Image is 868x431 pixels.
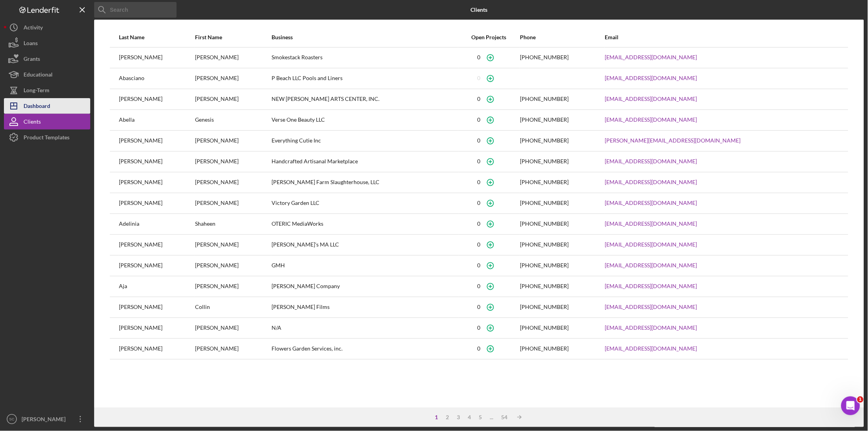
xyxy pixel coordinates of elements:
div: 0 [478,158,481,164]
div: [PERSON_NAME] [119,298,194,317]
div: Adelinia [119,214,194,234]
div: Collin [195,298,270,317]
div: [PERSON_NAME] [119,194,194,213]
div: Activity [24,20,43,37]
div: [PHONE_NUMBER] [520,179,569,185]
a: [EMAIL_ADDRESS][DOMAIN_NAME] [605,75,697,81]
button: Clients [4,114,90,130]
div: Flowers Garden Services, inc. [272,339,458,359]
div: Dashboard [24,98,50,116]
div: [PERSON_NAME] [195,48,270,68]
a: [EMAIL_ADDRESS][DOMAIN_NAME] [605,283,697,289]
div: 0 [478,262,481,268]
div: [PERSON_NAME] [195,152,270,172]
div: [PERSON_NAME] [20,411,71,429]
text: SC [9,417,14,422]
button: Loans [4,35,90,51]
input: Search [94,2,177,18]
div: [PHONE_NUMBER] [520,283,569,289]
div: 0 [478,221,481,227]
div: Open Projects [459,34,520,40]
div: [PERSON_NAME] [195,131,270,151]
a: [EMAIL_ADDRESS][DOMAIN_NAME] [605,262,697,268]
div: 0 [478,179,481,185]
div: Educational [24,67,53,84]
div: [PHONE_NUMBER] [520,158,569,164]
a: Product Templates [4,130,90,145]
div: First Name [195,34,270,40]
div: [PERSON_NAME] [195,194,270,213]
div: [PERSON_NAME] Company [272,277,458,296]
div: [PERSON_NAME] [119,152,194,172]
div: [PERSON_NAME] [119,256,194,276]
button: Dashboard [4,98,90,114]
a: [EMAIL_ADDRESS][DOMAIN_NAME] [605,241,697,248]
div: [PERSON_NAME]'s MA LLC [272,235,458,255]
div: Victory Garden LLC [272,194,458,213]
div: Last Name [119,34,194,40]
div: Smokestack Roasters [272,48,458,68]
div: Business [272,34,458,40]
div: 0 [478,54,481,60]
a: [EMAIL_ADDRESS][DOMAIN_NAME] [605,345,697,352]
div: Grants [24,51,40,69]
div: Abella [119,110,194,130]
span: 1 [857,396,864,403]
a: [EMAIL_ADDRESS][DOMAIN_NAME] [605,179,697,185]
div: P Beach LLC Pools and Liners [272,69,458,88]
a: [EMAIL_ADDRESS][DOMAIN_NAME] [605,158,697,164]
div: Shaheen [195,214,270,234]
button: Grants [4,51,90,67]
button: Educational [4,67,90,82]
div: 0 [478,325,481,331]
div: [PERSON_NAME] [119,89,194,109]
div: [PERSON_NAME] [119,235,194,255]
div: 2 [442,414,453,420]
div: GMH [272,256,458,276]
a: [EMAIL_ADDRESS][DOMAIN_NAME] [605,96,697,102]
div: [PERSON_NAME] Films [272,298,458,317]
div: [PHONE_NUMBER] [520,137,569,144]
div: 0 [478,345,481,352]
div: OTERIC MediaWorks [272,214,458,234]
a: [PERSON_NAME][EMAIL_ADDRESS][DOMAIN_NAME] [605,137,741,144]
div: [PHONE_NUMBER] [520,117,569,123]
b: Clients [471,7,488,13]
a: [EMAIL_ADDRESS][DOMAIN_NAME] [605,54,697,60]
div: [PERSON_NAME] [119,339,194,359]
div: Abasciano [119,69,194,88]
div: Product Templates [24,130,69,147]
div: ... [486,414,498,420]
div: 0 [478,117,481,123]
div: 4 [464,414,475,420]
div: 0 [478,137,481,144]
div: Verse One Beauty LLC [272,110,458,130]
a: [EMAIL_ADDRESS][DOMAIN_NAME] [605,304,697,310]
div: Handcrafted Artisanal Marketplace [272,152,458,172]
div: Clients [24,114,41,131]
a: [EMAIL_ADDRESS][DOMAIN_NAME] [605,221,697,227]
div: [PHONE_NUMBER] [520,345,569,352]
div: [PERSON_NAME] [195,277,270,296]
div: 54 [498,414,512,420]
div: [PERSON_NAME] [195,89,270,109]
button: Activity [4,20,90,35]
div: [PERSON_NAME] [119,131,194,151]
div: [PERSON_NAME] [195,256,270,276]
div: NEW [PERSON_NAME] ARTS CENTER, INC. [272,89,458,109]
div: 0 [478,200,481,206]
div: [PHONE_NUMBER] [520,262,569,268]
iframe: Intercom live chat [841,396,860,415]
div: [PERSON_NAME] [195,339,270,359]
div: Everything Cutie Inc [272,131,458,151]
div: 0 [478,283,481,289]
div: 0 [478,304,481,310]
div: [PHONE_NUMBER] [520,96,569,102]
div: [PERSON_NAME] [119,173,194,192]
div: [PERSON_NAME] [195,318,270,338]
div: [PHONE_NUMBER] [520,54,569,60]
